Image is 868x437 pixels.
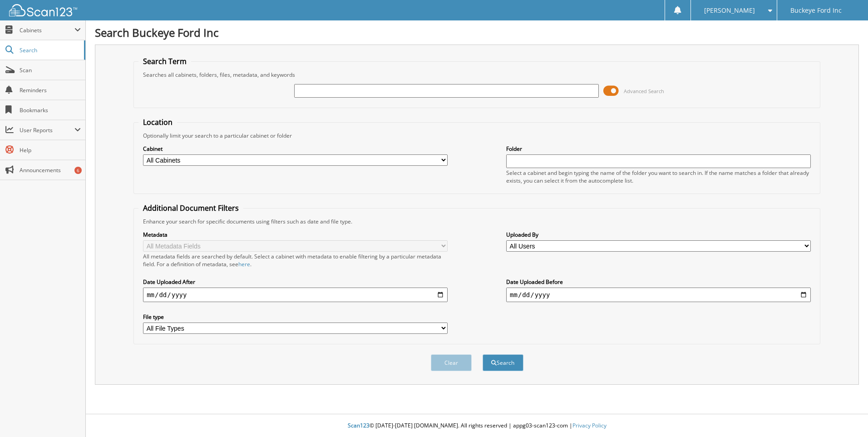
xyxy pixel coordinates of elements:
span: Bookmarks [20,106,81,114]
span: Help [20,146,81,154]
div: All metadata fields are searched by default. Select a cabinet with metadata to enable filtering b... [143,253,448,268]
button: Clear [431,354,472,371]
button: Search [483,354,523,371]
label: Cabinet [143,145,448,153]
div: Searches all cabinets, folders, files, metadata, and keywords [138,71,815,79]
div: Optionally limit your search to a particular cabinet or folder [138,132,815,139]
span: Advanced Search [624,88,664,94]
img: scan123-logo-white.svg [9,4,77,16]
span: User Reports [20,126,74,134]
div: Select a cabinet and begin typing the name of the folder you want to search in. If the name match... [506,169,811,184]
label: Folder [506,145,811,153]
a: here [238,260,250,268]
input: end [506,288,811,302]
label: File type [143,313,448,321]
span: Cabinets [20,26,74,34]
span: Announcements [20,166,81,174]
span: Search [20,46,79,54]
div: © [DATE]-[DATE] [DOMAIN_NAME]. All rights reserved | appg03-scan123-com | [86,415,868,437]
h1: Search Buckeye Ford Inc [95,25,859,40]
iframe: Chat Widget [823,393,868,437]
legend: Additional Document Filters [138,203,243,213]
input: start [143,288,448,302]
legend: Search Term [138,56,191,66]
span: Reminders [20,86,81,94]
label: Date Uploaded Before [506,278,811,286]
label: Uploaded By [506,231,811,238]
label: Metadata [143,231,448,238]
legend: Location [138,117,177,127]
span: [PERSON_NAME] [704,8,755,13]
span: Scan123 [348,422,370,429]
label: Date Uploaded After [143,278,448,286]
div: Enhance your search for specific documents using filters such as date and file type. [138,218,815,225]
a: Privacy Policy [572,422,607,429]
div: 6 [74,167,82,174]
span: Scan [20,66,81,74]
span: Buckeye Ford Inc [790,8,842,13]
